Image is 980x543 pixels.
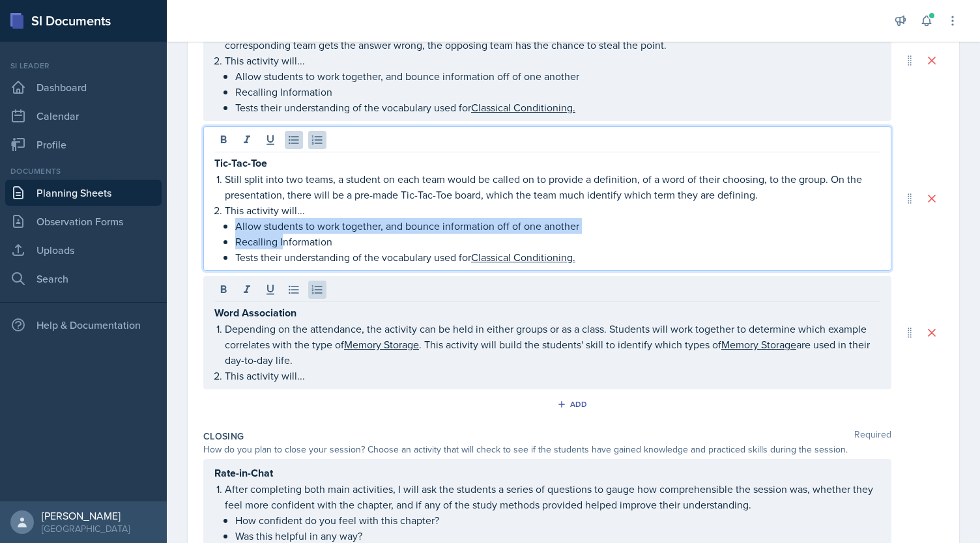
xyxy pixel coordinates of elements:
u: Memory Storage [721,337,796,352]
div: Si leader [5,60,162,72]
u: Memory Storage [344,337,419,352]
div: Add [560,399,588,410]
p: How confident do you feel with this chapter? [235,512,880,528]
a: Uploads [5,237,162,263]
a: Observation Forms [5,208,162,234]
a: Planning Sheets [5,180,162,206]
label: Closing [203,430,244,443]
a: Calendar [5,103,162,129]
button: Add [553,395,595,414]
p: Recalling Information [235,84,880,100]
p: Recalling Information [235,234,880,249]
u: Classical Conditioning. [471,100,575,115]
div: How do you plan to close your session? Choose an activity that will check to see if the students ... [203,443,891,456]
p: This activity will... [225,202,880,218]
p: Tests their understanding of the vocabulary used for [235,249,880,265]
p: This activity will... [225,368,880,383]
span: Required [854,430,891,443]
p: Allow students to work together, and bounce information off of one another [235,218,880,234]
strong: Word Association [214,305,296,320]
div: [GEOGRAPHIC_DATA] [42,522,130,535]
strong: Rate-in-Chat [214,466,273,480]
div: Help & Documentation [5,312,162,338]
u: Classical Conditioning. [471,250,575,264]
p: Allow students to work together, and bounce information off of one another [235,68,880,84]
a: Search [5,266,162,292]
strong: Tic-Tac-Toe [214,156,267,171]
div: [PERSON_NAME] [42,509,130,522]
p: Depending on the attendance, the activity can be held in either groups or as a class. Students wi... [225,321,880,368]
a: Profile [5,132,162,158]
p: This activity will... [225,53,880,68]
div: Documents [5,165,162,177]
p: Tests their understanding of the vocabulary used for [235,100,880,115]
a: Dashboard [5,74,162,100]
p: After completing both main activities, I will ask the students a series of questions to gauge how... [225,481,880,512]
p: Still split into two teams, a student on each team would be called on to provide a definition, of... [225,171,880,202]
